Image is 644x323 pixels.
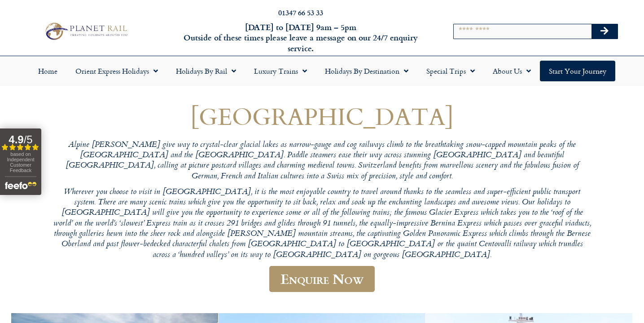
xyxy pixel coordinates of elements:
[417,61,484,81] a: Special Trips
[245,61,316,81] a: Luxury Trains
[167,61,245,81] a: Holidays by Rail
[53,187,591,261] p: Wherever you choose to visit in [GEOGRAPHIC_DATA], it is the most enjoyable country to travel aro...
[540,61,615,81] a: Start your Journey
[591,24,618,39] button: Search
[316,61,417,81] a: Holidays by Destination
[53,140,591,182] p: Alpine [PERSON_NAME] give way to crystal-clear glacial lakes as narrow-gauge and cog railways cli...
[4,61,640,81] nav: Menu
[484,61,540,81] a: About Us
[53,103,591,129] h1: [GEOGRAPHIC_DATA]
[278,7,323,18] a: 01347 66 53 33
[42,21,130,42] img: Planet Rail Train Holidays Logo
[174,22,427,53] h6: [DATE] to [DATE] 9am – 5pm Outside of these times please leave a message on our 24/7 enquiry serv...
[269,266,375,292] a: Enquire Now
[66,61,167,81] a: Orient Express Holidays
[29,61,66,81] a: Home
